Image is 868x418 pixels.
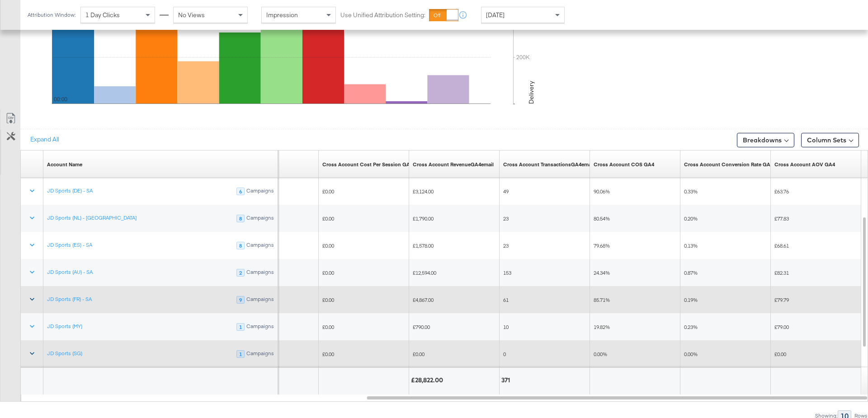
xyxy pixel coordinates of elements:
[737,133,794,147] button: Breakdowns
[47,323,82,330] a: JD Sports (MY)
[413,215,434,222] span: £1,790.00
[774,296,789,303] span: £79.79
[503,269,511,276] span: 153
[47,161,82,168] div: Account Name
[684,188,698,195] span: 0.33%
[594,351,607,357] span: 0.00%
[322,161,413,168] a: Cross Account Cost Per Session GA4
[774,324,789,330] span: £79.00
[503,351,506,357] span: 0
[594,296,610,303] span: 85.71%
[236,242,245,250] div: 8
[246,215,274,223] div: Campaigns
[322,324,334,330] span: £0.00
[236,269,245,277] div: 2
[322,351,334,357] span: £0.00
[413,351,425,357] span: £0.00
[684,351,698,357] span: 0.00%
[322,215,334,222] span: £0.00
[774,215,789,222] span: £77.83
[684,161,773,168] div: Cross Account Conversion Rate GA4
[774,242,789,249] span: £68.61
[413,269,436,276] span: £12,594.00
[503,324,509,330] span: 10
[47,241,92,249] a: JD Sports (ES) - SA
[322,296,334,303] span: £0.00
[178,11,205,19] span: No Views
[413,161,494,168] a: Describe this metric
[774,269,789,276] span: £82.31
[594,188,610,195] span: 90.06%
[47,296,92,303] a: JD Sports (FR) - SA
[411,376,446,385] div: £28,822.00
[801,133,859,147] button: Column Sets
[47,350,82,357] a: JD Sports (SG)
[774,188,789,195] span: £63.76
[413,324,430,330] span: £790.00
[774,351,786,357] span: £0.00
[246,188,274,196] div: Campaigns
[47,187,93,194] a: JD Sports (DE) - SA
[503,161,594,168] a: Describe this metric
[236,215,245,223] div: 8
[246,269,274,277] div: Campaigns
[413,296,434,303] span: £4,867.00
[236,296,245,304] div: 9
[594,269,610,276] span: 24.34%
[527,81,535,104] text: Delivery
[24,132,66,148] button: Expand All
[503,188,509,195] span: 49
[594,324,610,330] span: 19.82%
[27,12,76,18] div: Attribution Window:
[684,296,698,303] span: 0.19%
[246,350,274,358] div: Campaigns
[246,296,274,304] div: Campaigns
[684,269,698,276] span: 0.87%
[503,215,509,222] span: 23
[684,215,698,222] span: 0.20%
[594,215,610,222] span: 80.54%
[503,296,509,303] span: 61
[684,324,698,330] span: 0.23%
[322,188,334,195] span: £0.00
[774,161,835,168] a: Cross Account AOV GA4
[47,161,82,168] a: Your ad account name
[594,242,610,249] span: 79.68%
[266,11,298,19] span: Impression
[236,350,245,358] div: 1
[236,188,245,196] div: 6
[322,269,334,276] span: £0.00
[322,242,334,249] span: £0.00
[684,242,698,249] span: 0.13%
[236,323,245,331] div: 1
[47,268,93,276] a: JD Sports (AU) - SA
[413,161,494,168] div: Cross Account RevenueGA4email
[47,214,137,221] a: JD Sports (NL) - [GEOGRAPHIC_DATA]
[340,11,425,19] label: Use Unified Attribution Setting:
[486,11,505,19] span: [DATE]
[503,242,509,249] span: 23
[594,161,654,168] a: Cross Account COS GA4
[413,188,434,195] span: £3,124.00
[246,323,274,331] div: Campaigns
[246,242,274,250] div: Campaigns
[684,161,773,168] a: Cross Account Conversion rate GA4
[413,242,434,249] span: £1,578.00
[503,161,594,168] div: Cross Account TransactionsGA4email
[85,11,120,19] span: 1 Day Clicks
[501,376,513,385] div: 371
